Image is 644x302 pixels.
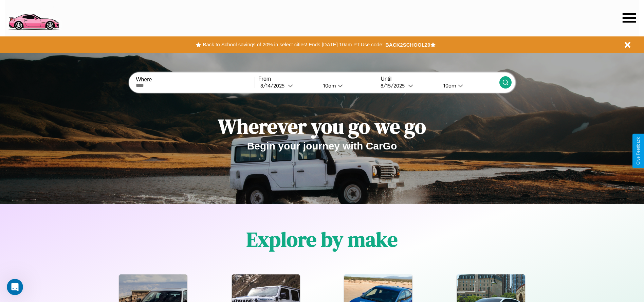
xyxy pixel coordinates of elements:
[385,42,430,48] b: BACK2SCHOOL20
[381,76,499,82] label: Until
[440,82,458,89] div: 10am
[246,225,398,253] h1: Explore by make
[318,82,377,89] button: 10am
[260,82,288,89] div: 8 / 14 / 2025
[136,77,254,83] label: Where
[381,82,408,89] div: 8 / 15 / 2025
[7,279,23,295] iframe: Intercom live chat
[438,82,499,89] button: 10am
[636,137,641,165] div: Give Feedback
[258,76,377,82] label: From
[5,3,62,32] img: logo
[201,40,385,49] button: Back to School savings of 20% in select cities! Ends [DATE] 10am PT.Use code:
[258,82,318,89] button: 8/14/2025
[320,82,338,89] div: 10am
